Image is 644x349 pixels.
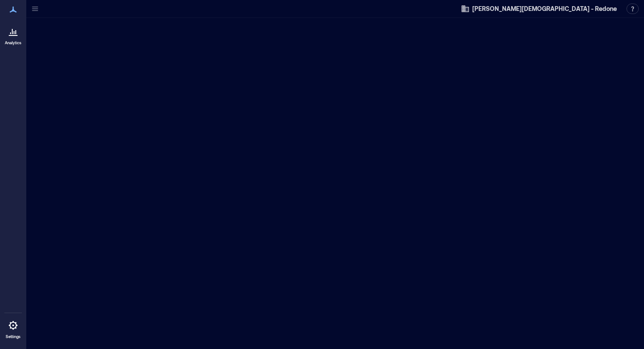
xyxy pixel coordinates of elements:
[458,2,619,16] button: [PERSON_NAME][DEMOGRAPHIC_DATA] - Redone
[5,40,21,46] p: Analytics
[6,334,21,339] p: Settings
[472,4,617,13] span: [PERSON_NAME][DEMOGRAPHIC_DATA] - Redone
[3,315,24,342] a: Settings
[2,21,24,48] a: Analytics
